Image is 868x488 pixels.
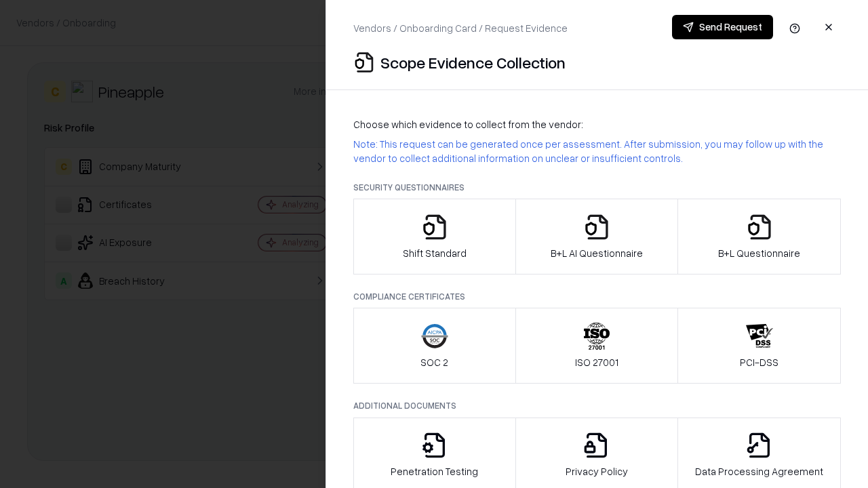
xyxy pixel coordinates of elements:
p: Security Questionnaires [353,182,841,193]
p: Compliance Certificates [353,291,841,302]
p: Scope Evidence Collection [380,52,566,73]
p: Shift Standard [403,246,467,260]
p: Data Processing Agreement [695,464,823,479]
p: PCI-DSS [740,355,778,369]
p: Additional Documents [353,400,841,411]
p: Note: This request can be generated once per assessment. After submission, you may follow up with... [353,137,841,165]
p: Vendors / Onboarding Card / Request Evidence [353,21,568,35]
button: B+L AI Questionnaire [515,199,679,274]
button: B+L Questionnaire [677,199,841,274]
p: Penetration Testing [391,464,478,479]
p: SOC 2 [420,355,448,369]
p: ISO 27001 [575,355,618,369]
button: ISO 27001 [515,308,679,384]
p: B+L AI Questionnaire [551,246,643,260]
button: Send Request [672,15,773,39]
button: Shift Standard [353,199,516,274]
button: PCI-DSS [677,308,841,384]
p: Choose which evidence to collect from the vendor: [353,117,841,131]
button: SOC 2 [353,308,516,384]
p: Privacy Policy [566,464,628,479]
p: B+L Questionnaire [718,246,800,260]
